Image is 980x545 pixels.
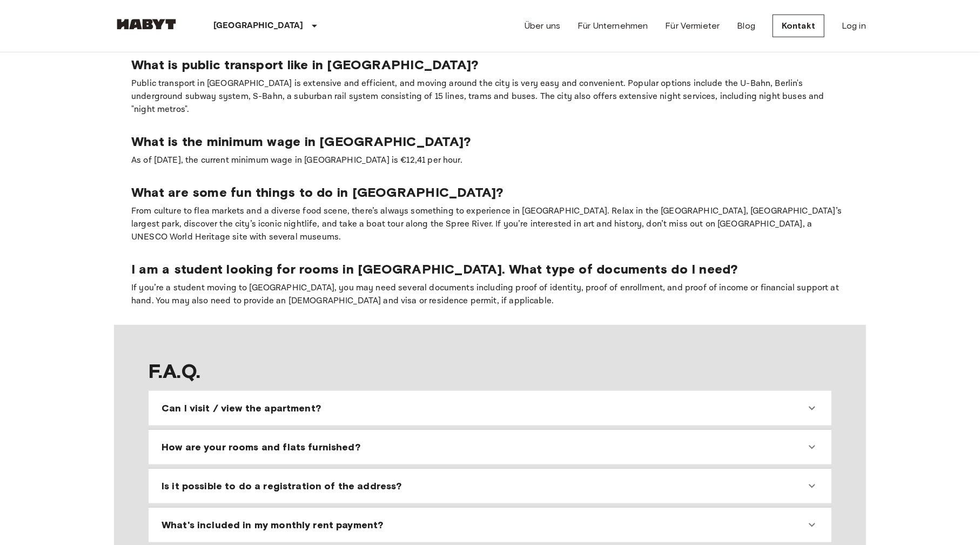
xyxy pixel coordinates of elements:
p: What is public transport like in [GEOGRAPHIC_DATA]? [131,57,849,73]
span: Can I visit / view the apartment? [162,402,321,415]
div: Is it possible to do a registration of the address? [153,473,827,499]
p: From culture to flea markets and a diverse food scene, there’s always something to experience in ... [131,205,849,244]
div: Can I visit / view the apartment? [153,395,827,421]
p: Public transport in [GEOGRAPHIC_DATA] is extensive and efficient, and moving around the city is v... [131,77,849,116]
p: If you’re a student moving to [GEOGRAPHIC_DATA], you may need several documents including proof o... [131,282,849,308]
img: Habyt [114,19,179,30]
p: What are some fun things to do in [GEOGRAPHIC_DATA]? [131,184,849,201]
span: Is it possible to do a registration of the address? [162,480,402,493]
a: Über uns [525,19,560,32]
p: As of [DATE], the current minimum wage in [GEOGRAPHIC_DATA] is €12,41 per hour. [131,154,849,167]
span: What's included in my monthly rent payment? [162,519,383,531]
p: What is the minimum wage in [GEOGRAPHIC_DATA]? [131,134,849,150]
a: Für Vermieter [665,19,720,32]
p: [GEOGRAPHIC_DATA] [213,19,304,32]
span: How are your rooms and flats furnished? [162,441,360,454]
div: How are your rooms and flats furnished? [153,434,827,460]
div: What's included in my monthly rent payment? [153,512,827,538]
span: F.A.Q. [149,360,831,382]
a: Blog [737,19,755,32]
p: I am a student looking for rooms in [GEOGRAPHIC_DATA]. What type of documents do I need? [131,261,849,277]
a: Kontakt [773,15,824,37]
a: Für Unternehmen [578,19,648,32]
a: Log in [842,19,866,32]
